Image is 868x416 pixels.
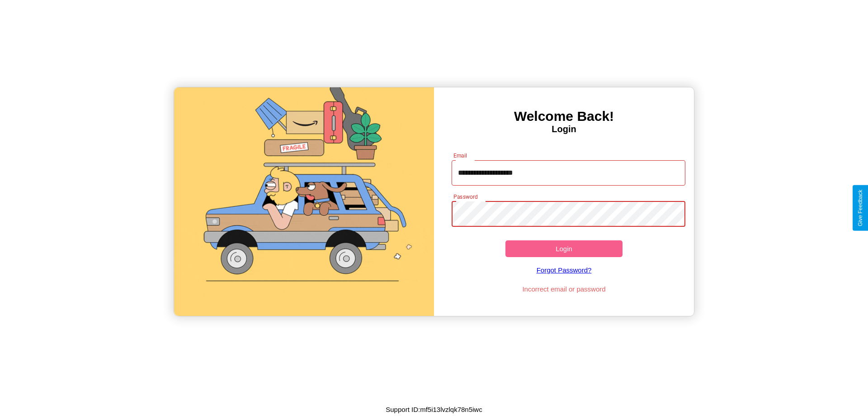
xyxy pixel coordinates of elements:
div: Give Feedback [857,190,863,226]
label: Password [453,193,477,201]
button: Login [505,240,623,257]
p: Support ID: mf5i13lvzlqk78n5iwc [386,403,482,416]
h3: Welcome Back! [434,109,694,124]
h4: Login [434,124,694,134]
p: Incorrect email or password [447,283,681,295]
label: Email [453,152,467,159]
a: Forgot Password? [447,257,681,283]
img: gif [174,87,434,316]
